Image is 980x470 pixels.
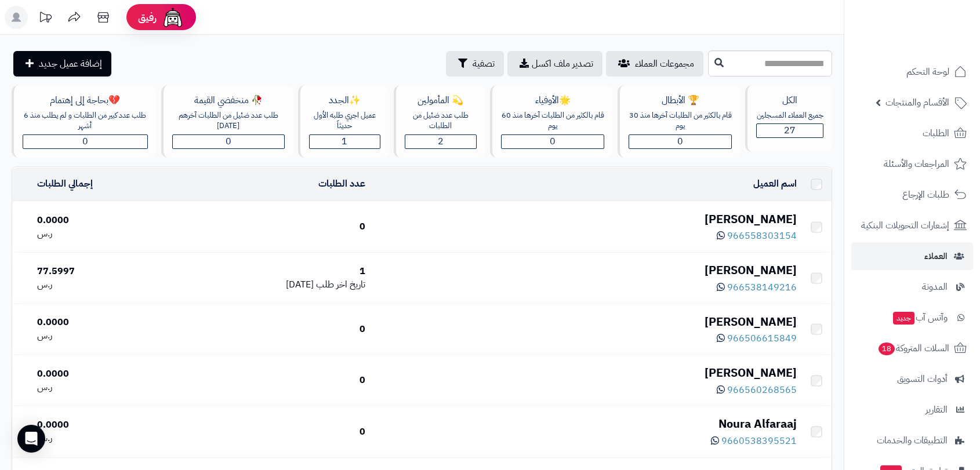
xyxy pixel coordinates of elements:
div: [PERSON_NAME] [375,211,797,228]
div: [PERSON_NAME] [375,314,797,330]
span: 966558303154 [727,229,797,243]
span: 2 [438,134,444,148]
div: [PERSON_NAME] [375,262,797,279]
div: 💔بحاجة إلى إهتمام [23,94,148,107]
div: [PERSON_NAME] [375,365,797,381]
span: جديد [893,312,914,325]
a: 966558303154 [717,229,797,243]
a: الكلجميع العملاء المسجلين27 [743,85,834,158]
a: طلبات الإرجاع [851,181,973,209]
span: طلبات الإرجاع [902,187,949,203]
span: 0 [82,134,88,148]
div: ✨الجدد [309,94,380,107]
a: 🥀 منخفضي القيمةطلب عدد ضئيل من الطلبات آخرهم [DATE]0 [159,85,296,158]
div: طلب عدد ضئيل من الطلبات آخرهم [DATE] [172,110,285,132]
img: logo-2.png [901,9,969,33]
div: 🌟الأوفياء [501,94,604,107]
a: التطبيقات والخدمات [851,427,973,454]
a: التقارير [851,396,973,424]
div: قام بالكثير من الطلبات آخرها منذ 30 يوم [629,110,732,132]
span: الطلبات [923,125,949,141]
div: 0.0000 [37,214,170,227]
a: تصدير ملف اكسل [507,51,602,76]
span: 966506615849 [727,331,797,345]
div: 77.5997 [37,265,170,278]
div: ر.س [37,432,170,445]
div: Noura Alfaraaj [375,416,797,432]
div: 0 [180,425,365,439]
a: إضافة عميل جديد [13,51,111,76]
div: 💫 المأمولين [405,94,477,107]
a: 💫 المأمولينطلب عدد ضئيل من الطلبات2 [391,85,488,158]
div: طلب عدد كبير من الطلبات و لم يطلب منذ 6 أشهر [23,110,148,132]
span: مجموعات العملاء [635,57,694,71]
span: الأقسام والمنتجات [885,94,949,111]
a: العملاء [851,242,973,270]
span: 1 [342,134,347,148]
div: Open Intercom Messenger [17,425,45,453]
a: لوحة التحكم [851,58,973,86]
div: طلب عدد ضئيل من الطلبات [405,110,477,132]
span: 9660538395521 [721,434,797,448]
div: 🥀 منخفضي القيمة [172,94,285,107]
a: 9660538395521 [711,434,797,448]
button: تصفية [446,51,504,76]
div: قام بالكثير من الطلبات آخرها منذ 60 يوم [501,110,604,132]
a: اسم العميل [753,177,797,191]
span: 0 [550,134,556,148]
div: 1 [180,265,365,278]
a: الطلبات [851,119,973,147]
span: التطبيقات والخدمات [877,432,948,449]
span: لوحة التحكم [906,64,949,80]
a: تحديثات المنصة [31,6,60,32]
div: 0.0000 [37,418,170,432]
span: إضافة عميل جديد [39,57,102,71]
div: 🏆 الأبطال [629,94,732,107]
span: رفيق [138,10,157,24]
a: وآتس آبجديد [851,304,973,331]
span: التقارير [925,402,948,418]
div: ر.س [37,227,170,241]
div: [DATE] [180,278,365,292]
a: 966506615849 [717,331,797,345]
span: السلات المتروكة [877,340,949,356]
a: 🏆 الأبطالقام بالكثير من الطلبات آخرها منذ 30 يوم0 [615,85,743,158]
div: ر.س [37,329,170,343]
a: ✨الجددعميل اجري طلبه الأول حديثاّ1 [296,85,391,158]
span: 0 [677,134,683,148]
span: وآتس آب [892,309,948,326]
div: عميل اجري طلبه الأول حديثاّ [309,110,380,132]
a: المدونة [851,273,973,301]
span: 966560268565 [727,383,797,397]
span: 966538149216 [727,280,797,294]
a: 966560268565 [717,383,797,397]
span: 27 [784,123,796,137]
div: الكل [756,94,823,107]
a: عدد الطلبات [318,177,365,191]
div: جميع العملاء المسجلين [756,110,823,121]
a: السلات المتروكة18 [851,334,973,362]
div: 0 [180,323,365,336]
span: تصدير ملف اكسل [532,57,593,71]
span: العملاء [924,248,948,264]
a: المراجعات والأسئلة [851,150,973,178]
div: 0.0000 [37,367,170,381]
span: 18 [878,342,895,355]
a: مجموعات العملاء [606,51,703,76]
span: المدونة [922,279,948,295]
img: ai-face.png [161,6,184,29]
a: أدوات التسويق [851,365,973,393]
a: 💔بحاجة إلى إهتمامطلب عدد كبير من الطلبات و لم يطلب منذ 6 أشهر0 [9,85,159,158]
div: 0 [180,374,365,387]
span: إشعارات التحويلات البنكية [861,217,949,234]
span: تاريخ اخر طلب [316,278,365,292]
div: ر.س [37,278,170,292]
span: المراجعات والأسئلة [884,156,949,172]
span: تصفية [473,57,495,71]
span: 0 [226,134,231,148]
div: 0 [180,220,365,234]
div: ر.س [37,381,170,394]
a: إجمالي الطلبات [37,177,93,191]
div: 0.0000 [37,316,170,329]
a: إشعارات التحويلات البنكية [851,212,973,239]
